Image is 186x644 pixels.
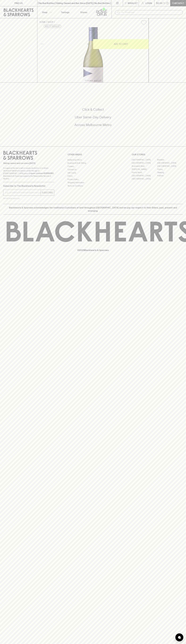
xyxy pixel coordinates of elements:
a: FAQ's [68,175,119,178]
a: Shipping Information [68,181,119,184]
a: Brunswick West [132,165,157,168]
a: Contact Us [68,168,119,171]
a: [GEOGRAPHIC_DATA] [132,177,157,180]
a: Fitzroy [157,168,183,171]
p: Blackhearts & Sparrows acknowledges the traditional Custodians of land throughout [GEOGRAPHIC_DAT... [5,206,181,212]
p: Shop [42,11,47,14]
a: Privacy Policy [68,178,119,181]
button: Add to wishlist [44,25,61,28]
h5: Click & Collect [3,107,183,112]
p: Wishlist [128,2,138,5]
p: ADD TO CART [114,42,128,46]
p: Tastings [61,11,69,14]
a: [PERSON_NAME] [132,168,157,171]
p: OTHER AREAS [68,153,119,156]
a: Fitzroy North [132,171,157,174]
a: Terms & Conditions [68,184,119,187]
a: Tastings [56,6,74,18]
div: Call to action block [3,97,183,141]
strong: Liquor License #32064953 [29,172,54,174]
p: We will never spam you [3,197,54,200]
p: Checkout [172,2,184,5]
a: Geelong [157,171,183,174]
a: Stores [74,6,93,18]
p: OUR STORES [132,153,183,156]
a: Bottle Drop FAQ's [68,158,119,161]
a: [GEOGRAPHIC_DATA] [157,165,183,168]
img: 37546.png [37,27,149,82]
h5: Uber Same-Day Delivery [3,115,183,119]
a: [GEOGRAPHIC_DATA] [132,158,157,161]
a: Careers [68,165,119,168]
a: Gift Cards [68,171,119,174]
p: It is against the law to sell or supply alcohol to, or to obtain alcohol on behalf of a person un... [3,167,54,180]
button: Shop [37,6,56,18]
a: [GEOGRAPHIC_DATA] [157,161,183,165]
input: Try "Pinot noir" [121,10,181,15]
p: Login [145,2,152,5]
p: Sibling owned and run since [DATE] [3,162,54,165]
h5: Across Melbourne Metro [3,123,183,127]
p: Stores [80,11,87,14]
a: Business & Bulk Gifting [68,162,119,165]
p: 0 [167,2,168,4]
a: Prahran [157,174,183,177]
p: $0.00 [156,2,162,5]
p: Subscribe to The Blackhearts Newsletter [3,184,54,188]
a: SHOP [48,21,53,23]
button: ADD TO CART [93,39,149,49]
input: e.g. jane@blackheartsandsparrows.com.au [5,190,41,195]
button: SUBSCRIBE [41,190,54,195]
img: bubble-icon [178,636,181,639]
button: Add to wishlist [140,19,147,26]
a: [GEOGRAPHIC_DATA] [132,174,157,177]
p: SUBSCRIBE [42,191,53,194]
a: HOME [39,21,46,23]
a: [GEOGRAPHIC_DATA] [132,161,157,165]
p: FIND US [14,2,23,5]
a: Braddon [157,158,183,161]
